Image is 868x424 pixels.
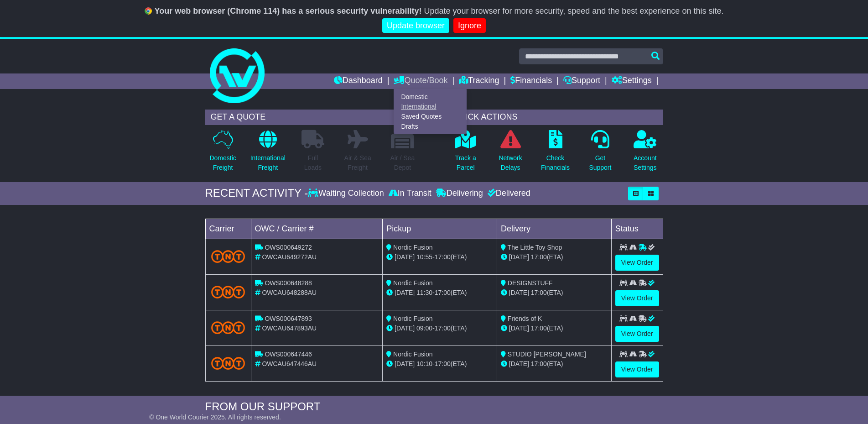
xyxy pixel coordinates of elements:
[508,315,542,322] span: Friends of K
[459,73,499,89] a: Tracking
[508,244,562,251] span: The Little Toy Shop
[435,289,451,296] span: 17:00
[501,324,608,333] div: (ETA)
[262,253,317,261] span: OWCAU649272AU
[211,286,245,298] img: TNT_Domestic.png
[383,219,497,239] td: Pickup
[455,130,477,178] a: Track aParcel
[416,289,432,296] span: 11:30
[393,244,432,251] span: Nordic Fusion
[149,414,281,421] span: © One World Courier 2025. All rights reserved.
[308,188,386,199] div: Waiting Collection
[611,219,663,239] td: Status
[434,188,485,199] div: Delivering
[386,288,493,298] div: - (ETA)
[501,288,608,298] div: (ETA)
[393,315,432,322] span: Nordic Fusion
[633,130,657,178] a: AccountSettings
[394,92,466,102] a: Domestic
[498,130,522,178] a: NetworkDelays
[395,360,415,367] span: [DATE]
[382,18,449,33] a: Update browser
[416,360,432,367] span: 10:10
[386,324,493,333] div: - (ETA)
[531,325,547,332] span: 17:00
[211,250,245,262] img: TNT_Domestic.png
[435,360,451,367] span: 17:00
[612,73,652,89] a: Settings
[416,325,432,332] span: 09:00
[262,325,317,332] span: OWCAU647893AU
[453,18,486,33] a: Ignore
[262,360,317,367] span: OWCAU647446AU
[615,290,659,306] a: View Order
[211,321,245,334] img: TNT_Domestic.png
[509,325,529,332] span: [DATE]
[435,253,451,261] span: 17:00
[386,359,493,369] div: - (ETA)
[435,325,451,332] span: 17:00
[205,400,663,414] div: FROM OUR SUPPORT
[334,73,383,89] a: Dashboard
[509,360,529,367] span: [DATE]
[510,73,552,89] a: Financials
[251,219,383,239] td: OWC / Carrier #
[205,110,421,125] div: GET A QUOTE
[262,289,317,296] span: OWCAU648288AU
[531,360,547,367] span: 17:00
[531,289,547,296] span: 17:00
[508,279,553,287] span: DESIGNSTUFF
[265,244,312,251] span: OWS000649272
[394,102,466,112] a: International
[209,130,236,178] a: DomesticFreight
[393,351,432,358] span: Nordic Fusion
[265,279,312,287] span: OWS000648288
[394,73,447,89] a: Quote/Book
[615,255,659,271] a: View Order
[448,110,663,125] div: QUICK ACTIONS
[250,130,286,178] a: InternationalFreight
[393,279,432,287] span: Nordic Fusion
[424,6,723,16] span: Update your browser for more security, speed and the best experience on this site.
[615,361,659,377] a: View Order
[155,6,422,16] b: Your web browser (Chrome 114) has a serious security vulnerability!
[395,325,415,332] span: [DATE]
[205,219,251,239] td: Carrier
[386,252,493,262] div: - (ETA)
[588,130,612,178] a: GetSupport
[394,121,466,131] a: Drafts
[386,188,434,199] div: In Transit
[563,73,600,89] a: Support
[589,153,611,173] p: Get Support
[390,153,415,173] p: Air / Sea Depot
[265,315,312,322] span: OWS000647893
[205,187,308,200] div: RECENT ACTIVITY -
[497,219,611,239] td: Delivery
[509,253,529,261] span: [DATE]
[395,253,415,261] span: [DATE]
[301,153,324,173] p: Full Loads
[395,289,415,296] span: [DATE]
[211,357,245,369] img: TNT_Domestic.png
[416,253,432,261] span: 10:55
[541,130,570,178] a: CheckFinancials
[531,253,547,261] span: 17:00
[344,153,371,173] p: Air & Sea Freight
[508,351,586,358] span: STUDIO [PERSON_NAME]
[501,359,608,369] div: (ETA)
[455,153,476,173] p: Track a Parcel
[265,351,312,358] span: OWS000647446
[485,188,530,199] div: Delivered
[634,153,657,173] p: Account Settings
[250,153,286,173] p: International Freight
[541,153,570,173] p: Check Financials
[394,112,466,122] a: Saved Quotes
[509,289,529,296] span: [DATE]
[501,252,608,262] div: (ETA)
[209,153,236,173] p: Domestic Freight
[499,153,522,173] p: Network Delays
[615,326,659,342] a: View Order
[394,89,467,134] div: Quote/Book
